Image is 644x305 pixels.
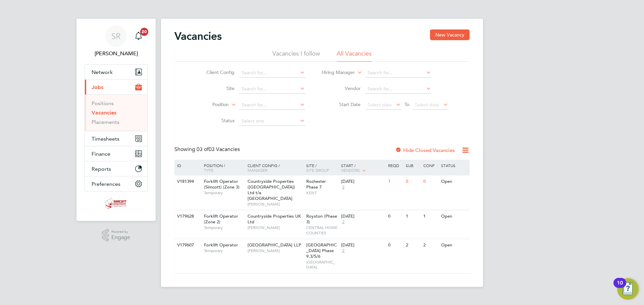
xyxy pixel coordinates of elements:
[248,178,295,201] span: Countryside Properties ([GEOGRAPHIC_DATA]) Ltd t/a [GEOGRAPHIC_DATA]
[92,151,110,157] span: Finance
[386,160,404,171] div: Reqd
[316,69,355,76] label: Hiring Manager
[386,239,404,251] div: 0
[204,167,213,173] span: Type
[111,235,130,240] span: Engage
[85,80,147,94] button: Jobs
[85,161,147,176] button: Reports
[404,239,422,251] div: 2
[439,239,469,251] div: Open
[92,69,113,75] span: Network
[174,29,222,43] h2: Vacancies
[92,166,111,172] span: Reports
[341,167,360,173] span: Vendors
[196,118,234,124] label: Status
[617,278,639,300] button: Open Resource Center, 10 new notifications
[85,198,148,209] a: Go to home page
[85,25,148,58] a: SR[PERSON_NAME]
[617,283,623,292] div: 10
[92,136,119,142] span: Timesheets
[204,225,244,230] span: Temporary
[85,176,147,191] button: Preferences
[439,175,469,188] div: Open
[196,85,234,91] label: Site
[272,50,320,62] li: Vacancies I follow
[404,210,422,223] div: 1
[248,248,303,253] span: [PERSON_NAME]
[341,179,385,184] div: [DATE]
[85,146,147,161] button: Finance
[85,50,148,58] span: Scott Ridgers
[239,68,305,78] input: Search for...
[175,175,199,188] div: V181394
[248,167,267,173] span: Manager
[439,160,469,171] div: Status
[248,202,303,207] span: [PERSON_NAME]
[368,102,392,108] span: Select date
[341,248,345,254] span: 2
[239,100,305,110] input: Search for...
[248,242,301,248] span: [GEOGRAPHIC_DATA] LLP
[85,131,147,146] button: Timesheets
[106,198,127,209] img: simcott-logo-retina.png
[92,109,116,116] a: Vacancies
[422,175,439,188] div: 0
[102,229,130,242] a: Powered byEngage
[204,190,244,196] span: Temporary
[322,85,361,91] label: Vendor
[439,210,469,223] div: Open
[337,50,372,62] li: All Vacancies
[92,100,114,106] a: Positions
[404,160,422,171] div: Sub
[197,146,240,153] span: 03 Vacancies
[204,242,238,248] span: Forklift Operator
[204,213,238,225] span: Forklift Operator (Zone 2)
[111,32,121,41] span: SR
[386,210,404,223] div: 0
[306,178,326,190] span: Rochester Phase 7
[76,19,156,221] nav: Main navigation
[204,248,244,253] span: Temporary
[248,225,303,230] span: [PERSON_NAME]
[306,259,338,270] span: [GEOGRAPHIC_DATA]
[322,101,361,107] label: Start Date
[306,242,337,259] span: [GEOGRAPHIC_DATA] Phase 9.3/5/6
[365,68,431,78] input: Search for...
[85,94,147,131] div: Jobs
[415,102,439,108] span: Select date
[92,181,120,187] span: Preferences
[430,29,470,40] button: New Vacancy
[422,210,439,223] div: 1
[306,213,337,225] span: Royston (Phase 3)
[239,117,305,126] input: Select one
[305,160,340,176] div: Site /
[85,65,147,79] button: Network
[175,160,199,171] div: ID
[175,210,199,223] div: V179628
[306,167,329,173] span: Site Group
[386,175,404,188] div: 1
[341,214,385,219] div: [DATE]
[204,178,239,190] span: Forklift Operator (Simcott) (Zone 3)
[92,119,119,125] a: Placements
[341,219,345,225] span: 2
[196,69,234,75] label: Client Config
[365,84,431,94] input: Search for...
[199,160,246,176] div: Position /
[422,239,439,251] div: 2
[422,160,439,171] div: Conf
[197,146,209,153] span: 03 of
[395,147,455,153] label: Hide Closed Vacancies
[132,25,145,47] a: 20
[174,146,241,153] div: Showing
[306,190,338,196] span: KENT
[190,101,229,108] label: Position
[339,160,386,176] div: Start /
[92,84,103,90] span: Jobs
[341,184,345,190] span: 2
[175,239,199,251] div: V179607
[246,160,305,176] div: Client Config /
[404,175,422,188] div: 0
[239,84,305,94] input: Search for...
[306,225,338,235] span: CENTRAL HOME COUNTIES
